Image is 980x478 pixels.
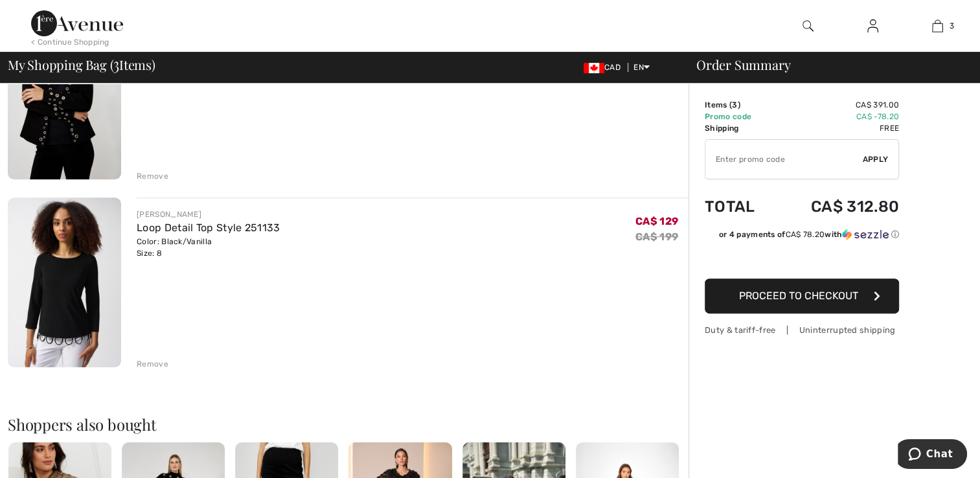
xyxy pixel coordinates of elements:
[705,99,775,111] td: Items ( )
[857,18,889,34] a: Sign In
[137,170,168,182] div: Remove
[705,229,899,245] div: or 4 payments ofCA$ 78.20withSezzle Click to learn more about Sezzle
[705,111,775,122] td: Promo code
[906,18,969,34] a: 3
[705,245,899,274] iframe: PayPal-paypal
[31,36,109,48] div: < Continue Shopping
[8,58,155,71] span: My Shopping Bag ( Items)
[137,236,280,259] div: Color: Black/Vanilla Size: 8
[932,18,943,34] img: My Bag
[719,229,899,240] div: or 4 payments of with
[842,229,889,240] img: Sezzle
[705,279,899,313] button: Proceed to Checkout
[137,222,280,234] a: Loop Detail Top Style 251133
[867,18,878,34] img: My Info
[898,439,967,472] iframe: Opens a widget where you can chat to one of our agents
[8,198,121,367] img: Loop Detail Top Style 251133
[584,63,626,72] span: CAD
[705,122,775,134] td: Shipping
[8,416,689,432] h2: Shoppers also bought
[775,122,899,134] td: Free
[785,230,825,239] span: CA$ 78.20
[705,324,899,336] div: Duty & tariff-free | Uninterrupted shipping
[705,140,863,179] input: Promo code
[739,290,858,302] span: Proceed to Checkout
[775,111,899,122] td: CA$ -78.20
[732,100,737,109] span: 3
[775,185,899,229] td: CA$ 312.80
[705,185,775,229] td: Total
[8,9,121,179] img: Open Front Formal Top Style 256776U
[635,231,678,243] s: CA$ 199
[635,215,678,227] span: CA$ 129
[803,18,814,34] img: search the website
[775,99,899,111] td: CA$ 391.00
[113,55,119,72] span: 3
[950,20,954,32] span: 3
[681,58,972,71] div: Order Summary
[137,358,168,370] div: Remove
[31,10,123,36] img: 1ère Avenue
[584,63,604,73] img: Canadian Dollar
[137,209,280,220] div: [PERSON_NAME]
[633,63,650,72] span: EN
[863,154,889,165] span: Apply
